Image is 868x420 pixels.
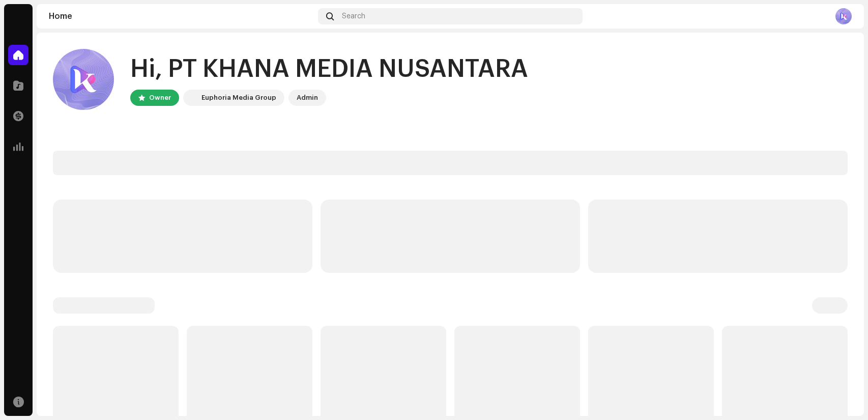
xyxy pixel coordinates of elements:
[201,92,276,104] div: Euphoria Media Group
[185,92,197,104] img: de0d2825-999c-4937-b35a-9adca56ee094
[130,53,528,86] div: Hi, PT KHANA MEDIA NUSANTARA
[149,92,171,104] div: Owner
[835,8,852,24] img: 7e343283-e2de-4072-b20e-7acd25a075da
[53,49,114,110] img: 7e343283-e2de-4072-b20e-7acd25a075da
[342,12,365,20] span: Search
[49,12,314,20] div: Home
[297,92,318,104] div: Admin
